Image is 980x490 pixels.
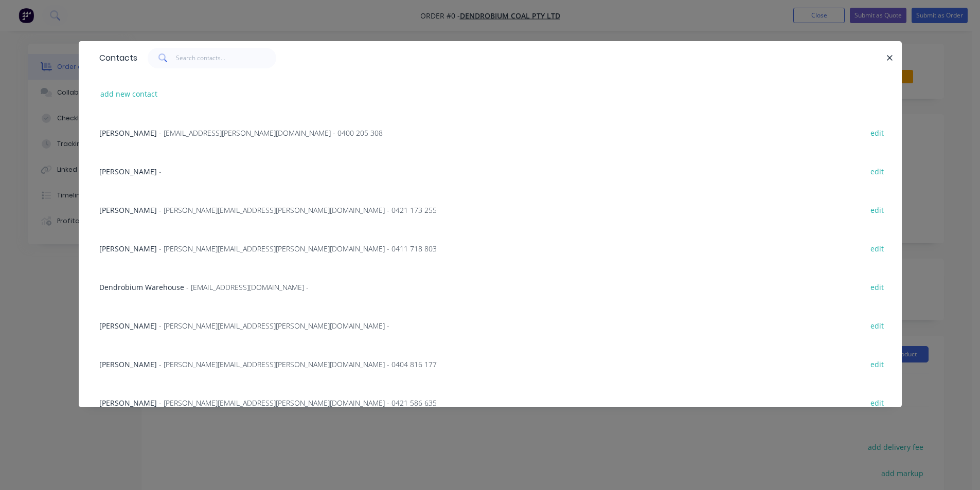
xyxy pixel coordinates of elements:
span: - [PERSON_NAME][EMAIL_ADDRESS][PERSON_NAME][DOMAIN_NAME] - 0421 173 255 [159,205,437,215]
span: [PERSON_NAME] [99,244,157,253]
button: edit [865,280,889,294]
span: - [PERSON_NAME][EMAIL_ADDRESS][PERSON_NAME][DOMAIN_NAME] - 0404 816 177 [159,359,437,369]
span: [PERSON_NAME] [99,398,157,408]
span: [PERSON_NAME] [99,205,157,215]
span: [PERSON_NAME] [99,321,157,331]
button: edit [865,164,889,178]
span: [PERSON_NAME] [99,359,157,369]
span: - [EMAIL_ADDRESS][PERSON_NAME][DOMAIN_NAME] - 0400 205 308 [159,128,383,138]
button: edit [865,318,889,332]
input: Search contacts... [176,48,276,68]
div: Contacts [94,42,137,75]
button: edit [865,125,889,139]
span: - [EMAIL_ADDRESS][DOMAIN_NAME] - [186,282,309,292]
span: - [PERSON_NAME][EMAIL_ADDRESS][PERSON_NAME][DOMAIN_NAME] - 0411 718 803 [159,244,437,253]
span: [PERSON_NAME] [99,167,157,176]
span: - [PERSON_NAME][EMAIL_ADDRESS][PERSON_NAME][DOMAIN_NAME] - [159,321,389,331]
span: - [PERSON_NAME][EMAIL_ADDRESS][PERSON_NAME][DOMAIN_NAME] - 0421 586 635 [159,398,437,408]
button: edit [865,395,889,409]
button: add new contact [95,87,163,101]
button: edit [865,241,889,255]
span: - [159,167,162,176]
button: edit [865,357,889,371]
span: [PERSON_NAME] [99,128,157,138]
span: Dendrobium Warehouse [99,282,184,292]
button: edit [865,203,889,216]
